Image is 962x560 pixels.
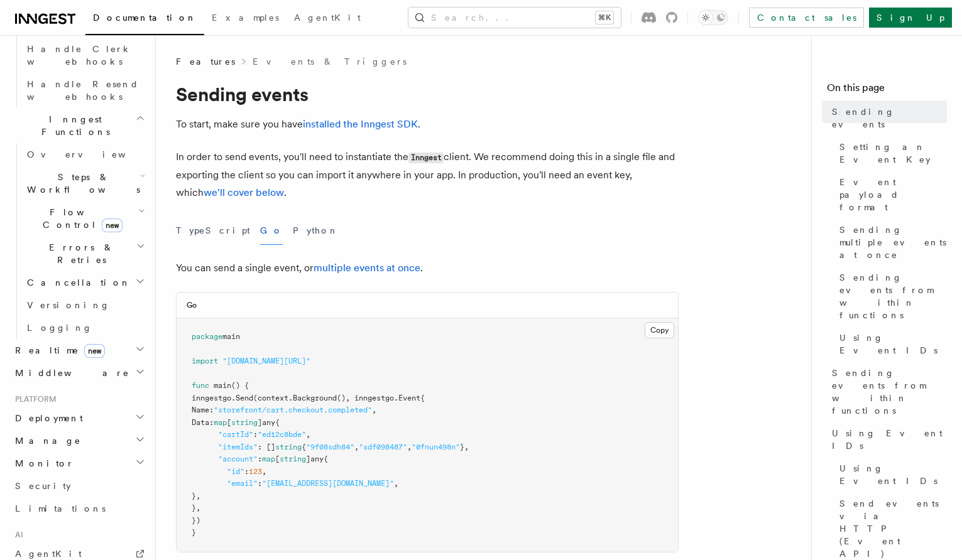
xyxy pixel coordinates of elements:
a: Events & Triggers [253,55,407,68]
a: Versioning [22,294,148,316]
span: : [] [258,443,275,451]
span: Send events via HTTP (Event API) [839,497,947,560]
span: Handle Clerk webhooks [27,44,132,67]
a: Logging [22,316,148,339]
p: To start, make sure you have . [176,116,679,133]
span: main [214,381,231,390]
span: AI [10,530,23,540]
span: map [262,455,275,463]
span: new [102,218,123,232]
a: installed the Inngest SDK [303,118,418,130]
span: Data: [192,418,214,427]
code: Inngest [408,153,444,163]
p: In order to send events, you'll need to instantiate the client. We recommend doing this in a sing... [176,148,679,202]
span: "storefront/cart.checkout.completed" [214,406,372,414]
a: Using Event IDs [834,457,947,492]
span: : [244,467,249,476]
span: Name: [192,406,214,414]
span: Versioning [27,300,110,310]
span: Send [236,394,253,402]
span: Monitor [10,457,74,470]
span: import [192,357,218,365]
span: ]any{ [258,418,280,427]
span: package [192,332,222,341]
span: Using Event IDs [839,331,947,357]
span: string [231,418,258,427]
span: Documentation [93,13,197,23]
span: } [192,528,196,537]
a: Sending events from within functions [834,266,947,326]
a: Security [10,475,148,497]
span: : [258,479,262,488]
button: Inngest Functions [10,108,148,143]
span: Steps & Workflows [22,171,140,196]
span: , [407,443,412,451]
a: AgentKit [287,4,368,34]
button: TypeScript [176,217,250,245]
span: map [214,418,227,427]
kbd: ⌘K [596,11,613,24]
span: Sending events [832,105,947,131]
button: Steps & Workflows [22,166,148,201]
a: Handle Resend webhooks [22,73,148,108]
span: , [306,430,310,439]
span: ]any{ [306,455,328,463]
span: 123 [249,467,262,476]
span: Security [15,481,71,491]
span: , [262,467,266,476]
span: Manage [10,434,81,447]
a: Documentation [85,4,204,35]
button: Toggle dark mode [698,10,728,25]
span: "cartId" [218,430,253,439]
span: }) [192,516,200,525]
a: Examples [204,4,287,34]
button: Flow Controlnew [22,201,148,236]
span: , [372,406,376,414]
span: [ [227,418,231,427]
button: Realtimenew [10,339,148,362]
button: Copy [645,322,674,338]
span: Sending events from within functions [839,271,947,321]
a: Overview [22,143,148,166]
span: "itemIds" [218,443,258,451]
a: Event payload format [834,171,947,218]
button: Monitor [10,452,148,475]
span: Setting an Event Key [839,141,947,166]
a: Setting an Event Key [834,136,947,171]
span: : [258,455,262,463]
span: Handle Resend webhooks [27,79,139,102]
span: Background [293,394,337,402]
span: Logging [27,323,92,333]
a: Limitations [10,497,148,520]
span: { [302,443,306,451]
span: "email" [227,479,258,488]
span: Limitations [15,503,106,514]
a: Using Event IDs [827,422,947,457]
button: Cancellation [22,271,148,294]
button: Go [260,217,283,245]
a: we'll cover below [204,186,284,198]
span: , [394,479,398,488]
span: (context. [253,394,293,402]
span: new [84,344,105,358]
button: Middleware [10,362,148,384]
span: [ [275,455,280,463]
h4: On this page [827,80,947,100]
a: Sending events from within functions [827,362,947,422]
button: Search...⌘K [408,8,621,28]
span: "9f08sdh84" [306,443,354,451]
h1: Sending events [176,83,679,105]
span: Using Event IDs [839,462,947,487]
span: "0fnun498n" [412,443,460,451]
span: "[DOMAIN_NAME][URL]" [222,357,310,365]
a: Contact sales [749,8,864,28]
span: Errors & Retries [22,241,136,266]
span: Realtime [10,344,105,357]
span: () { [231,381,249,390]
span: Features [176,55,235,68]
span: Deployment [10,412,83,424]
button: Manage [10,429,148,452]
span: Platform [10,394,57,404]
a: Sending events [827,100,947,136]
span: Sending multiple events at once [839,223,947,261]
